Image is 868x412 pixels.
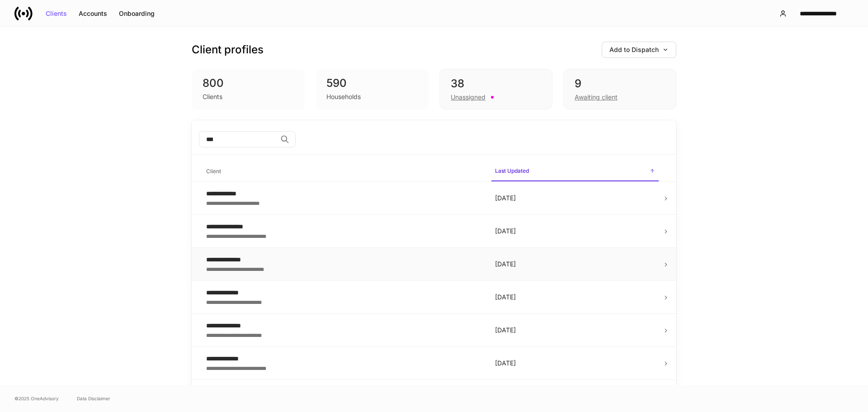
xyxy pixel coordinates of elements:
[495,359,655,368] p: [DATE]
[326,76,418,90] div: 590
[575,76,665,91] div: 9
[451,93,486,102] div: Unassigned
[495,293,655,302] p: [DATE]
[206,167,221,175] h6: Client
[495,227,655,236] p: [DATE]
[203,162,484,181] span: Client
[113,6,160,21] button: Onboarding
[495,166,529,175] h6: Last Updated
[495,194,655,203] p: [DATE]
[495,326,655,335] p: [DATE]
[203,92,222,101] div: Clients
[119,10,155,17] div: Onboarding
[14,395,59,402] span: © 2025 OneAdvisory
[451,76,541,91] div: 38
[73,6,113,21] button: Accounts
[40,6,73,21] button: Clients
[491,162,659,181] span: Last Updated
[495,260,655,269] p: [DATE]
[77,395,110,402] a: Data Disclaimer
[326,92,361,101] div: Households
[439,69,552,109] div: 38Unassigned
[46,10,67,17] div: Clients
[609,47,669,53] div: Add to Dispatch
[563,69,676,109] div: 9Awaiting client
[602,42,676,58] button: Add to Dispatch
[79,10,107,17] div: Accounts
[192,43,264,57] h3: Client profiles
[203,76,294,90] div: 800
[575,93,618,102] div: Awaiting client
